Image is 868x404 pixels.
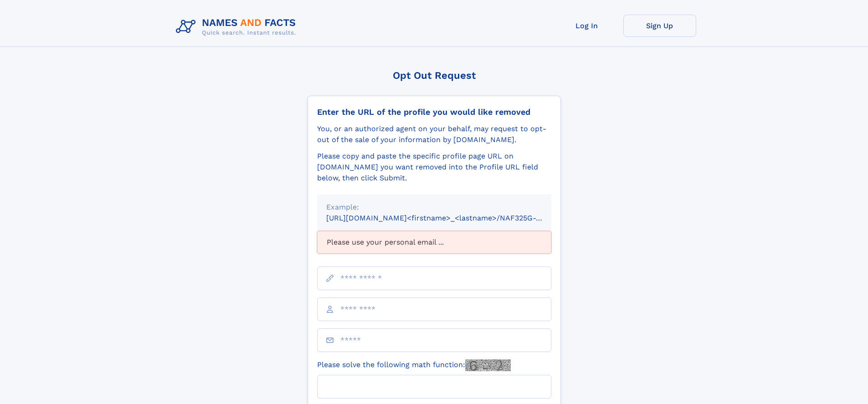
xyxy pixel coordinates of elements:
div: Example: [326,202,542,213]
a: Sign Up [623,15,696,37]
div: Opt Out Request [308,70,561,81]
label: Please solve the following math function: [317,359,511,371]
div: Please use your personal email ... [317,231,551,254]
img: Logo Names and Facts [172,15,303,39]
a: Log In [550,15,623,37]
div: Please copy and paste the specific profile page URL on [DOMAIN_NAME] you want removed into the Pr... [317,151,551,184]
div: Enter the URL of the profile you would like removed [317,107,551,117]
small: [URL][DOMAIN_NAME]<firstname>_<lastname>/NAF325G-xxxxxxxx [326,214,569,222]
div: You, or an authorized agent on your behalf, may request to opt-out of the sale of your informatio... [317,123,551,145]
